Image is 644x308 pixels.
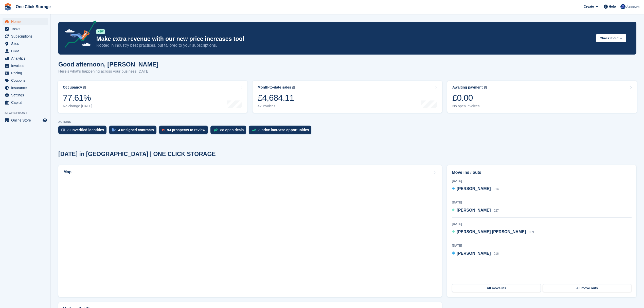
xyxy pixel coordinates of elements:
span: Account [626,4,639,9]
div: 77.61% [63,93,92,103]
div: 4 unsigned contracts [118,128,154,132]
a: menu [3,33,48,40]
img: verify_identity-adf6edd0f0f0b5bbfe63781bf79b02c33cf7c696d77639b501bdc392416b5a36.svg [61,128,65,131]
span: Capital [11,99,42,106]
a: menu [3,55,48,62]
a: 3 unverified identities [58,126,109,137]
img: price-adjustments-announcement-icon-8257ccfd72463d97f412b2fc003d46551f7dbcb40ab6d574587a9cd5c0d94... [61,21,96,49]
div: No open invoices [452,104,487,108]
span: CRM [11,47,42,55]
span: [PERSON_NAME] [457,251,491,255]
img: deal-1b604bf984904fb50ccaf53a9ad4b4a5d6e5aea283cecdc64d6e3604feb123c2.svg [213,128,218,132]
a: menu [3,47,48,55]
span: Create [584,4,594,9]
a: menu [3,70,48,77]
div: £4,684.11 [258,93,295,103]
h2: Move ins / outs [452,169,632,176]
a: [PERSON_NAME] 016 [452,250,499,257]
a: One Click Storage [14,3,53,11]
a: 3 price increase opportunities [249,126,314,137]
img: Thomas [620,4,625,9]
p: Rooted in industry best practices, but tailored to your subscriptions. [96,43,592,48]
p: ACTIONS [58,120,636,124]
span: Analytics [11,55,42,62]
div: 3 price increase opportunities [258,128,309,132]
a: Awaiting payment £0.00 No open invoices [447,81,637,113]
span: [PERSON_NAME] [PERSON_NAME] [457,230,526,234]
h2: [DATE] in [GEOGRAPHIC_DATA] | ONE CLICK STORAGE [58,151,216,158]
span: 027 [494,209,499,212]
span: Tasks [11,25,42,32]
span: Home [11,18,42,25]
a: Preview store [42,117,48,123]
span: [PERSON_NAME] [457,208,491,212]
a: All move outs [543,284,631,292]
a: [PERSON_NAME] 014 [452,186,499,192]
div: No change [DATE] [63,104,92,108]
a: menu [3,99,48,106]
div: [DATE] [452,243,632,248]
a: All move ins [452,284,541,292]
img: stora-icon-8386f47178a22dfd0bd8f6a31ec36ba5ce8667c1dd55bd0f319d3a0aa187defe.svg [4,3,12,11]
span: Online Store [11,117,42,124]
a: Map [58,165,442,297]
div: 88 open deals [220,128,244,132]
div: NEW [96,29,105,34]
span: 014 [494,187,499,191]
span: Invoices [11,62,42,69]
div: [DATE] [452,179,632,183]
span: Pricing [11,70,42,77]
img: icon-info-grey-7440780725fd019a000dd9b08b2336e03edf1995a4989e88bcd33f0948082b44.svg [292,86,295,89]
button: Check it out → [596,34,626,42]
span: Help [609,4,616,9]
div: £0.00 [452,93,487,103]
a: menu [3,117,48,124]
img: icon-info-grey-7440780725fd019a000dd9b08b2336e03edf1995a4989e88bcd33f0948082b44.svg [484,86,487,89]
a: Occupancy 77.61% No change [DATE] [58,81,247,113]
div: 3 unverified identities [67,128,104,132]
span: Insurance [11,84,42,91]
p: Make extra revenue with our new price increases tool [96,35,592,43]
img: icon-info-grey-7440780725fd019a000dd9b08b2336e03edf1995a4989e88bcd33f0948082b44.svg [83,86,86,89]
img: contract_signature_icon-13c848040528278c33f63329250d36e43548de30e8caae1d1a13099fd9432cc5.svg [112,128,116,131]
span: Storefront [5,110,50,115]
img: price_increase_opportunities-93ffe204e8149a01c8c9dc8f82e8f89637d9d84a8eef4429ea346261dce0b2c0.svg [252,129,256,131]
h1: Good afternoon, [PERSON_NAME] [58,61,158,68]
div: [DATE] [452,222,632,226]
a: [PERSON_NAME] [PERSON_NAME] 039 [452,229,534,235]
a: 4 unsigned contracts [109,126,159,137]
a: menu [3,92,48,99]
span: Coupons [11,77,42,84]
a: menu [3,62,48,69]
div: 42 invoices [258,104,295,108]
a: menu [3,25,48,32]
span: 016 [494,252,499,255]
a: menu [3,18,48,25]
a: menu [3,77,48,84]
a: 88 open deals [210,126,249,137]
span: 039 [529,230,534,234]
span: Subscriptions [11,33,42,40]
div: Month-to-date sales [258,85,291,90]
a: 93 prospects to review [159,126,210,137]
img: prospect-51fa495bee0391a8d652442698ab0144808aea92771e9ea1ae160a38d050c398.svg [162,128,165,131]
p: Here's what's happening across your business [DATE] [58,69,158,74]
div: [DATE] [452,200,632,205]
a: menu [3,40,48,47]
span: [PERSON_NAME] [457,186,491,191]
div: Awaiting payment [452,85,483,90]
div: Occupancy [63,85,82,90]
a: menu [3,84,48,91]
span: Settings [11,92,42,99]
div: 93 prospects to review [167,128,205,132]
h2: Map [63,170,71,174]
a: [PERSON_NAME] 027 [452,207,499,214]
span: Sites [11,40,42,47]
a: Month-to-date sales £4,684.11 42 invoices [253,81,442,113]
